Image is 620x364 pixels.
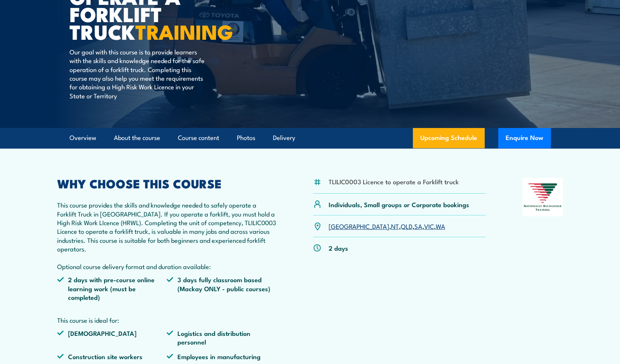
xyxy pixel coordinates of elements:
[498,128,551,148] button: Enquire Now
[273,128,295,148] a: Delivery
[237,128,255,148] a: Photos
[329,221,389,230] a: [GEOGRAPHIC_DATA]
[413,128,485,148] a: Upcoming Schedule
[167,352,276,361] li: Employees in manufacturing
[178,128,219,148] a: Course content
[57,200,277,271] p: This course provides the skills and knowledge needed to safely operate a Forklift Truck in [GEOGR...
[114,128,160,148] a: About the course
[329,177,459,186] li: TLILIC0003 Licence to operate a Forklift truck
[167,329,276,346] li: Logistics and distribution personnel
[57,178,277,188] h2: WHY CHOOSE THIS COURSE
[135,15,233,47] strong: TRAINING
[436,221,445,230] a: WA
[414,221,422,230] a: SA
[57,275,167,301] li: 2 days with pre-course online learning work (must be completed)
[424,221,434,230] a: VIC
[329,244,348,252] p: 2 days
[70,128,96,148] a: Overview
[329,222,445,230] p: , , , , ,
[57,329,167,346] li: [DEMOGRAPHIC_DATA]
[57,352,167,361] li: Construction site workers
[57,316,277,324] p: This course is ideal for:
[329,200,469,209] p: Individuals, Small groups or Corporate bookings
[167,275,276,301] li: 3 days fully classroom based (Mackay ONLY - public courses)
[391,221,399,230] a: NT
[523,178,563,216] img: Nationally Recognised Training logo.
[401,221,412,230] a: QLD
[70,47,207,100] p: Our goal with this course is to provide learners with the skills and knowledge needed for the saf...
